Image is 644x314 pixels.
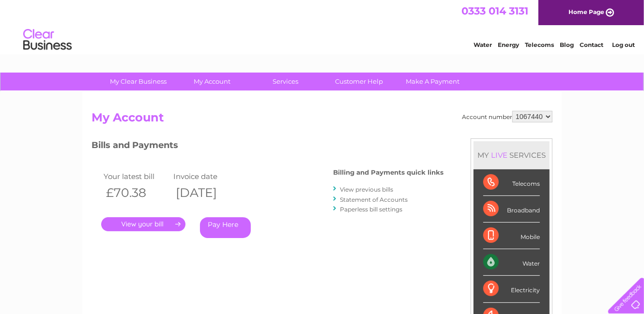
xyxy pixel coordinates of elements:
img: logo.png [23,25,72,55]
div: MY SERVICES [474,141,550,169]
a: Make A Payment [393,73,473,90]
a: Customer Help [320,73,399,90]
th: [DATE] [171,183,241,203]
a: View previous bills [340,186,393,193]
div: Broadband [483,196,540,223]
td: Your latest bill [101,170,171,183]
div: Account number [462,111,552,122]
a: Paperless bill settings [340,206,402,213]
a: Statement of Accounts [340,196,408,203]
div: Electricity [483,276,540,302]
a: My Account [172,73,252,90]
a: 0333 014 3131 [461,5,528,17]
div: Telecoms [483,169,540,196]
a: Energy [498,41,519,48]
div: Clear Business is a trading name of Verastar Limited (registered in [GEOGRAPHIC_DATA] No. 3667643... [94,5,552,47]
a: Pay Here [200,217,251,238]
a: Water [474,41,492,48]
div: LIVE [489,150,509,160]
div: Mobile [483,223,540,249]
h3: Bills and Payments [92,138,444,155]
a: . [101,217,185,231]
a: Contact [580,41,603,48]
a: Telecoms [525,41,554,48]
h2: My Account [92,111,552,129]
h4: Billing and Payments quick links [333,169,444,176]
th: £70.38 [101,183,171,203]
a: Blog [560,41,574,48]
td: Invoice date [171,170,241,183]
a: Log out [612,41,635,48]
div: Water [483,249,540,276]
a: My Clear Business [99,73,179,90]
a: Services [246,73,326,90]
